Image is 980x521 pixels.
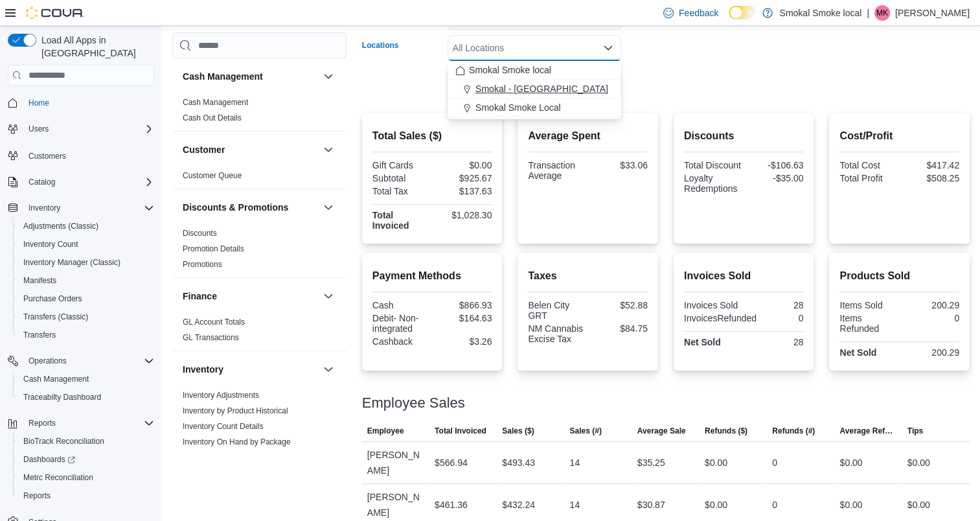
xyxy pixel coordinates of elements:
[23,312,88,322] span: Transfers (Classic)
[18,452,80,467] a: Dashboards
[28,98,49,108] span: Home
[183,363,223,376] h3: Inventory
[362,395,465,411] h3: Employee Sales
[183,422,264,431] a: Inventory Count Details
[183,437,291,446] a: Inventory On Hand by Package
[183,244,244,254] span: Promotion Details
[3,93,159,112] button: Home
[23,353,154,369] span: Operations
[18,291,154,307] span: Purchase Orders
[23,472,93,483] span: Metrc Reconciliation
[372,300,429,310] div: Cash
[528,160,585,181] div: Transaction Average
[746,173,803,183] div: -$35.00
[13,450,159,469] a: Dashboards
[23,221,98,231] span: Adjustments (Classic)
[876,5,888,21] span: MK
[779,5,861,21] p: Smokal Smoke local
[28,177,55,187] span: Catalog
[36,34,154,60] span: Load All Apps in [GEOGRAPHIC_DATA]
[746,337,803,347] div: 28
[183,143,318,156] button: Customer
[3,199,159,217] button: Inventory
[435,160,492,170] div: $0.00
[183,406,288,415] a: Inventory by Product Historical
[528,128,648,144] h2: Average Spent
[874,5,890,21] div: Mike Kennedy
[23,294,82,304] span: Purchase Orders
[13,487,159,505] button: Reports
[705,497,727,513] div: $0.00
[18,218,104,234] a: Adjustments (Classic)
[183,97,248,108] span: Cash Management
[13,290,159,308] button: Purchase Orders
[502,426,534,436] span: Sales ($)
[684,160,741,170] div: Total Discount
[772,426,815,436] span: Refunds (#)
[28,203,60,213] span: Inventory
[13,217,159,235] button: Adjustments (Classic)
[372,173,429,183] div: Subtotal
[603,43,613,53] button: Close list of options
[18,488,154,504] span: Reports
[23,392,101,402] span: Traceabilty Dashboard
[28,151,66,161] span: Customers
[684,313,757,323] div: InvoicesRefunded
[591,160,648,170] div: $33.06
[183,201,288,214] h3: Discounts & Promotions
[18,237,84,252] a: Inventory Count
[172,168,347,189] div: Customer
[13,235,159,253] button: Inventory Count
[372,210,409,231] strong: Total Invoiced
[23,95,154,111] span: Home
[502,497,535,513] div: $432.24
[183,437,291,447] span: Inventory On Hand by Package
[18,389,106,405] a: Traceabilty Dashboard
[183,201,318,214] button: Discounts & Promotions
[183,229,217,238] a: Discounts
[28,356,67,366] span: Operations
[448,98,621,117] button: Smokal Smoke Local
[839,268,959,284] h2: Products Sold
[183,421,264,432] span: Inventory Count Details
[18,237,154,252] span: Inventory Count
[907,455,930,470] div: $0.00
[13,253,159,272] button: Inventory Manager (Classic)
[13,308,159,326] button: Transfers (Classic)
[183,70,318,83] button: Cash Management
[569,426,601,436] span: Sales (#)
[839,300,896,310] div: Items Sold
[475,101,561,114] span: Smokal Smoke Local
[18,470,154,485] span: Metrc Reconciliation
[18,327,61,343] a: Transfers
[469,64,551,76] span: Smokal Smoke local
[907,426,923,436] span: Tips
[23,95,54,111] a: Home
[18,488,56,504] a: Reports
[183,244,244,253] a: Promotion Details
[23,436,104,446] span: BioTrack Reconciliation
[637,455,665,470] div: $35.25
[637,426,686,436] span: Average Sale
[902,160,959,170] div: $417.42
[183,363,318,376] button: Inventory
[23,491,51,501] span: Reports
[183,333,239,342] a: GL Transactions
[321,288,336,304] button: Finance
[3,414,159,432] button: Reports
[435,455,468,470] div: $566.94
[18,371,94,387] a: Cash Management
[321,142,336,157] button: Customer
[569,455,580,470] div: 14
[705,426,747,436] span: Refunds ($)
[839,497,862,513] div: $0.00
[637,497,665,513] div: $30.87
[23,415,154,431] span: Reports
[362,442,429,483] div: [PERSON_NAME]
[839,160,896,170] div: Total Cost
[569,497,580,513] div: 14
[902,347,959,358] div: 200.29
[362,40,399,51] label: Locations
[183,259,222,270] span: Promotions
